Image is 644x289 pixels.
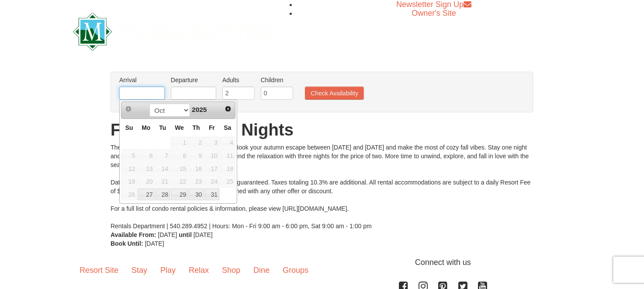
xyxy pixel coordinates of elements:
[73,257,571,268] p: Connect with us
[125,124,133,131] span: Sunday
[222,103,234,115] a: Next
[276,257,315,284] a: Groups
[111,240,143,247] strong: Book Until:
[189,188,204,201] a: 30
[188,188,204,201] td: available
[171,137,188,149] span: 1
[171,150,188,162] span: 8
[220,136,235,150] td: unAvailable
[220,150,235,162] span: 11
[220,175,235,188] span: 25
[204,136,220,150] td: unAvailable
[194,231,213,238] span: [DATE]
[189,150,204,162] span: 9
[188,149,204,162] td: unAvailable
[121,162,137,175] td: unAvailable
[142,124,150,131] span: Monday
[204,175,220,188] td: unAvailable
[182,257,215,284] a: Relax
[137,175,155,188] td: unAvailable
[247,257,276,284] a: Dine
[412,9,456,17] a: Owner's Site
[188,175,204,188] td: unAvailable
[111,143,533,230] div: The longer you stay, the more nights you get! Book your autumn escape between [DATE] and [DATE] a...
[305,87,364,100] button: Check Availability
[121,188,137,201] span: 26
[220,137,235,149] span: 4
[171,175,188,188] span: 22
[111,121,533,139] h1: Falling for More Nights
[224,124,231,131] span: Saturday
[204,175,219,188] span: 24
[175,124,184,131] span: Wednesday
[137,162,155,175] td: unAvailable
[222,76,255,84] label: Adults
[156,163,170,175] span: 14
[73,257,125,284] a: Resort Site
[156,175,170,188] span: 21
[138,163,154,175] span: 13
[138,150,154,162] span: 6
[193,124,200,131] span: Thursday
[119,76,165,84] label: Arrival
[137,149,155,162] td: unAvailable
[125,105,132,112] span: Prev
[171,188,188,201] a: 29
[121,188,137,201] td: unAvailable
[204,137,219,149] span: 3
[155,175,171,188] td: unAvailable
[204,188,220,201] td: available
[220,175,235,188] td: unAvailable
[170,162,188,175] td: unAvailable
[158,231,177,238] span: [DATE]
[179,231,192,238] strong: until
[215,257,247,284] a: Shop
[154,257,182,284] a: Play
[220,162,235,175] td: unAvailable
[111,231,156,238] strong: Available From:
[170,136,188,150] td: unAvailable
[171,163,188,175] span: 15
[204,163,219,175] span: 17
[204,162,220,175] td: unAvailable
[121,163,137,175] span: 12
[73,13,273,51] img: Massanutten Resort Logo
[204,188,219,201] a: 31
[155,162,171,175] td: unAvailable
[189,175,204,188] span: 23
[138,175,154,188] span: 20
[204,149,220,162] td: unAvailable
[170,188,188,201] td: available
[156,188,170,201] a: 28
[170,149,188,162] td: unAvailable
[125,257,154,284] a: Stay
[73,20,273,41] a: Massanutten Resort
[171,76,216,84] label: Departure
[220,163,235,175] span: 18
[220,149,235,162] td: unAvailable
[155,149,171,162] td: unAvailable
[155,188,171,201] td: available
[138,188,154,201] a: 27
[121,175,137,188] td: unAvailable
[261,76,293,84] label: Children
[170,175,188,188] td: unAvailable
[204,150,219,162] span: 10
[188,136,204,150] td: unAvailable
[145,240,164,247] span: [DATE]
[121,175,137,188] span: 19
[121,150,137,162] span: 5
[188,162,204,175] td: unAvailable
[156,150,170,162] span: 7
[189,163,204,175] span: 16
[159,124,166,131] span: Tuesday
[209,124,215,131] span: Friday
[122,103,135,115] a: Prev
[137,188,155,201] td: available
[189,137,204,149] span: 2
[192,106,207,113] span: 2025
[225,105,232,112] span: Next
[121,149,137,162] td: unAvailable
